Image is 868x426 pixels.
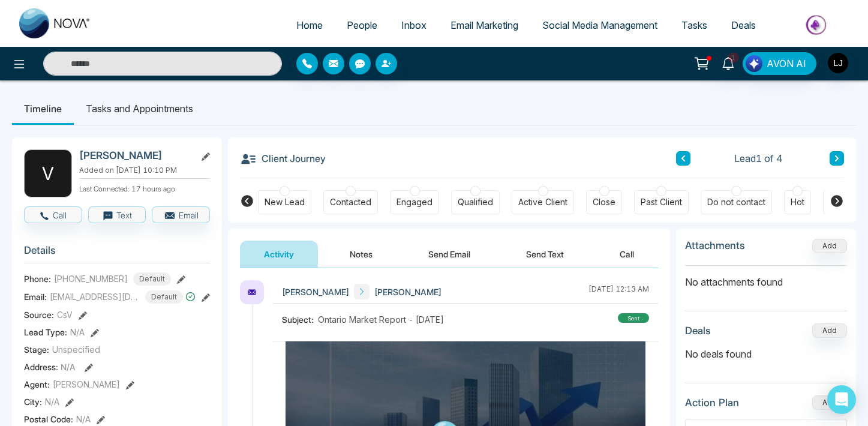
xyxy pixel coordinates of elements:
button: Call [24,206,82,223]
button: AVON AI [743,52,816,75]
a: Home [284,14,335,37]
button: Text [88,206,146,223]
span: Stage: [24,343,49,356]
li: Timeline [12,92,74,125]
span: Agent: [24,378,50,391]
button: Activity [240,241,318,268]
div: sent [618,313,649,323]
button: Send Text [502,241,588,268]
span: Email Marketing [450,19,518,31]
img: Lead Flow [746,55,762,72]
span: Deals [731,19,756,31]
span: Add [812,240,847,250]
span: Unspecified [52,343,100,356]
span: Lead Type: [24,326,67,338]
div: Contacted [330,196,371,208]
span: Ontario Market Report - [DATE] [318,313,444,326]
button: Add [812,395,847,410]
span: N/A [76,413,91,425]
div: Qualified [458,196,493,208]
div: V [24,149,72,197]
a: People [335,14,389,37]
span: Phone: [24,272,51,285]
h3: Client Journey [240,149,326,167]
span: N/A [70,326,85,338]
img: User Avatar [828,53,848,73]
span: Inbox [401,19,427,31]
span: CsV [57,308,73,321]
button: Add [812,323,847,338]
span: [PERSON_NAME] [282,286,349,298]
h3: Deals [685,325,711,337]
div: Engaged [397,196,433,208]
button: Email [152,206,210,223]
p: Added on [DATE] 10:10 PM [79,165,210,176]
span: AVON AI [767,56,806,71]
button: Notes [326,241,397,268]
button: Add [812,239,847,253]
p: Last Connected: 17 hours ago [79,181,210,194]
p: No attachments found [685,266,847,289]
p: No deals found [685,347,847,361]
a: 1 [714,52,743,73]
a: Email Marketing [438,14,530,37]
span: [EMAIL_ADDRESS][DOMAIN_NAME] [50,290,140,303]
h2: [PERSON_NAME] [79,149,191,161]
span: 1 [728,52,739,63]
a: Deals [719,14,768,37]
div: Open Intercom Messenger [827,385,856,414]
div: Past Client [641,196,682,208]
div: [DATE] 12:13 AM [588,284,649,299]
span: [PERSON_NAME] [374,286,441,298]
span: Social Media Management [542,19,657,31]
button: Send Email [404,241,494,268]
div: Active Client [518,196,567,208]
span: Source: [24,308,54,321]
button: Call [596,241,658,268]
span: Postal Code : [24,413,73,425]
div: Close [593,196,615,208]
span: Subject: [282,313,318,326]
div: Do not contact [707,196,765,208]
span: Email: [24,290,47,303]
span: N/A [45,395,59,408]
h3: Attachments [685,239,745,251]
span: People [347,19,377,31]
a: Social Media Management [530,14,669,37]
span: City : [24,395,42,408]
li: Tasks and Appointments [74,92,205,125]
span: Default [145,290,183,304]
div: Hot [791,196,804,208]
span: Default [133,272,171,286]
span: N/A [61,362,76,372]
h3: Action Plan [685,397,739,409]
span: [PHONE_NUMBER] [54,272,128,285]
span: Lead 1 of 4 [734,151,783,166]
span: [PERSON_NAME] [53,378,120,391]
div: New Lead [265,196,305,208]
span: Home [296,19,323,31]
h3: Details [24,244,210,263]
img: Nova CRM Logo [19,8,91,38]
span: Tasks [681,19,707,31]
span: Address: [24,361,76,373]
a: Tasks [669,14,719,37]
img: Market-place.gif [774,11,861,38]
a: Inbox [389,14,438,37]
